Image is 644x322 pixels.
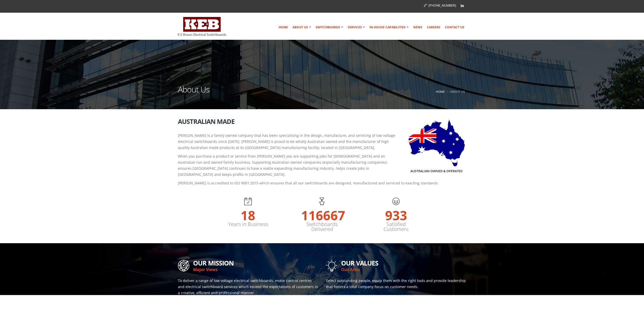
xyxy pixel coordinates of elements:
h1: About Us [178,85,210,100]
h5: Australian Owned & Operated [410,169,463,174]
a: About Us [290,22,313,32]
a: Linkedin [459,2,466,9]
strong: 18 [227,205,269,222]
a: Home [277,22,290,32]
p: Select outstanding people, equip them with the right tools and provide leadership that fosters a ... [326,278,466,290]
p: Major Views [193,267,318,273]
img: K E Brown Electrical Switchboards [178,17,226,36]
strong: 933 [375,205,417,222]
p: When you purchase a product or service from [PERSON_NAME] you are supporting jobs for [DEMOGRAPHI... [178,153,466,178]
p: Our Aims [341,267,466,273]
a: Careers [425,22,442,32]
p: [PERSON_NAME] is accredited to ISO 9001:2015 which ensures that all our switchboards are designed... [178,180,466,186]
p: To deliver a range of low voltage electrical switchboards, motor control centres and electrical s... [178,278,318,296]
label: Years in Business [227,222,269,227]
label: Switchboards Delivered [301,222,343,232]
a: [PHONE_NUMBER] [424,3,456,8]
a: News [411,22,424,32]
a: Home [436,89,445,93]
a: Switchboards [314,22,345,32]
a: Contact Us [443,22,466,32]
strong: 116667 [301,205,343,222]
h2: Our Mission [193,258,318,267]
a: Services [346,22,367,32]
h2: Our Values [341,258,466,267]
label: Satisfied Customers [375,222,417,232]
a: In-house Capabilities [367,22,411,32]
p: [PERSON_NAME] is a family owned company that has been specialising in the design, manufacture, an... [178,132,466,151]
h2: Australian Made [178,118,466,125]
li: About Us [446,88,465,95]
